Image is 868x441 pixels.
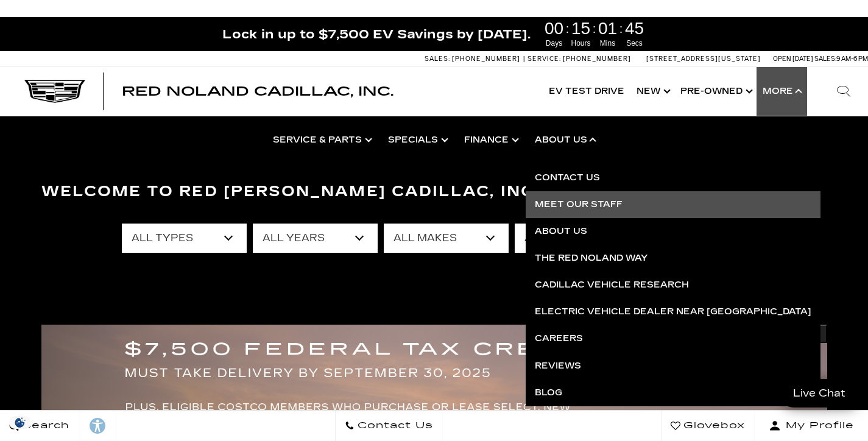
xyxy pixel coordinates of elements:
[674,67,757,116] a: Pre-Owned
[543,67,630,116] a: EV Test Drive
[222,26,531,42] span: Lock in up to $7,500 EV Savings by [DATE].
[122,84,393,99] span: Red Noland Cadillac, Inc.
[264,116,379,164] a: Service & Parts
[596,20,619,37] span: 01
[780,379,859,407] a: Live Chat
[6,416,34,429] section: Click to Open Cookie Consent Modal
[787,386,852,400] span: Live Chat
[623,20,646,37] span: 45
[515,224,640,253] select: Filter by model
[646,55,761,63] a: [STREET_ADDRESS][US_STATE]
[755,411,868,441] button: Open user profile menu
[563,55,631,63] span: [PHONE_NUMBER]
[526,379,820,406] a: Blog
[335,411,443,441] a: Contact Us
[41,180,827,204] h3: Welcome to Red [PERSON_NAME] Cadillac, Inc.
[757,67,807,116] button: More
[526,245,820,272] a: The Red Noland Way
[847,23,862,38] a: Close
[630,67,674,116] a: New
[384,224,509,253] select: Filter by make
[680,417,745,434] span: Glovebox
[526,116,604,164] a: About Us
[24,80,85,103] img: Cadillac Dark Logo with Cadillac White Text
[619,19,623,38] span: :
[836,55,868,63] span: 9 AM-6 PM
[355,417,433,434] span: Contact Us
[570,38,593,49] span: Hours
[526,353,820,379] a: Reviews
[570,20,593,37] span: 15
[526,298,820,325] a: Electric Vehicle Dealer near [GEOGRAPHIC_DATA]
[543,38,566,49] span: Days
[452,55,520,63] span: [PHONE_NUMBER]
[661,411,755,441] a: Glovebox
[122,224,247,253] select: Filter by type
[379,116,455,164] a: Specials
[425,55,450,63] span: Sales:
[253,224,378,253] select: Filter by year
[814,55,836,63] span: Sales:
[526,325,820,352] a: Careers
[528,55,561,63] span: Service:
[523,55,634,62] a: Service: [PHONE_NUMBER]
[122,85,393,97] a: Red Noland Cadillac, Inc.
[566,19,570,38] span: :
[773,55,813,63] span: Open [DATE]
[19,417,69,434] span: Search
[425,55,523,62] a: Sales: [PHONE_NUMBER]
[781,417,854,434] span: My Profile
[593,19,596,38] span: :
[526,164,820,191] a: Contact Us
[526,191,820,218] a: Meet Our Staff
[455,116,526,164] a: Finance
[596,38,619,49] span: Mins
[6,416,34,429] img: Opt-Out Icon
[623,38,646,49] span: Secs
[526,218,820,245] a: About Us
[543,20,566,37] span: 00
[526,272,820,298] a: Cadillac Vehicle Research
